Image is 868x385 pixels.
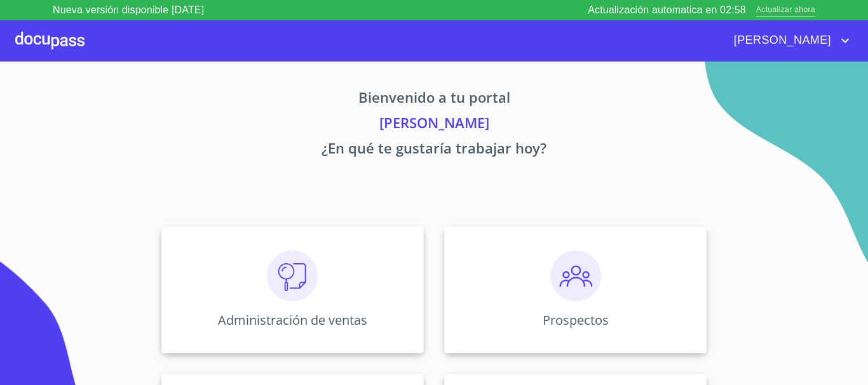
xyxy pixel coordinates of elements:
p: Prospectos [543,311,609,329]
button: account of current user [724,30,853,51]
span: Actualizar ahora [756,4,815,17]
span: [PERSON_NAME] [724,30,837,51]
p: ¿En qué te gustaría trabajar hoy? [43,138,825,163]
p: Nueva versión disponible [DATE] [53,3,204,18]
img: consulta.png [267,251,318,301]
p: Administración de ventas [218,311,367,329]
p: Bienvenido a tu portal [43,87,825,112]
img: prospectos.png [550,251,601,301]
p: [PERSON_NAME] [43,112,825,138]
p: Actualización automatica en 02:58 [588,3,746,18]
